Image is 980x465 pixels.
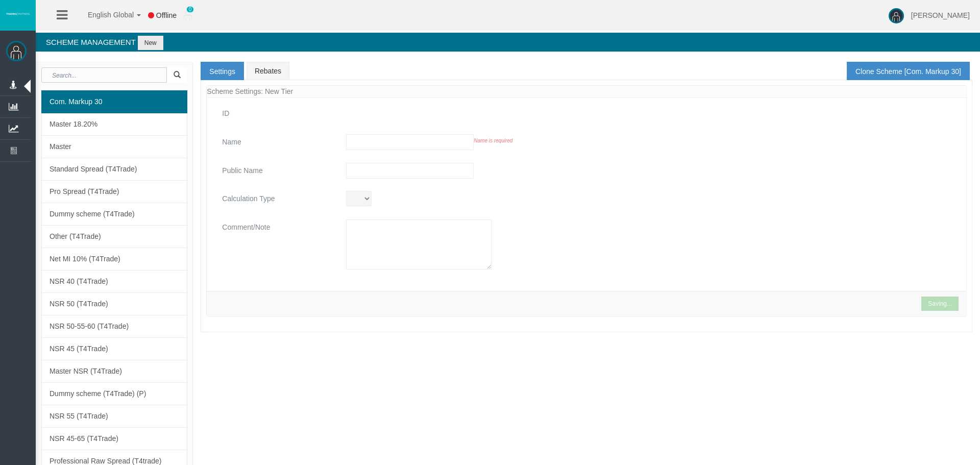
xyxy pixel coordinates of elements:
span: Other (T4Trade) [50,232,101,240]
a: Clone Scheme [Com. Markup 30] [847,62,970,80]
span: NSR 50 (T4Trade) [50,300,108,308]
img: logo.svg [5,12,31,16]
a: Settings [201,62,244,80]
span: Pro Spread (T4Trade) [50,187,119,195]
img: user-image [889,8,904,23]
span: Master [50,142,71,151]
span: NSR 50-55-60 (T4Trade) [50,322,129,330]
span: NSR 40 (T4Trade) [50,277,108,285]
span: Offline [156,11,177,19]
span: NSR 45-65 (T4Trade) [50,434,118,443]
span: NSR 45 (T4Trade) [50,345,108,353]
span: Net MI 10% (T4Trade) [50,255,120,263]
span: 0 [186,6,194,13]
span: Master NSR (T4Trade) [50,367,122,375]
span: NSR 55 (T4Trade) [50,412,108,420]
span: English Global [75,11,134,19]
span: Standard Spread (T4Trade) [50,165,137,173]
a: Rebates [247,62,289,80]
span: Master 18.20% [50,120,97,128]
input: Search... [41,67,167,83]
span: Com. Markup 30 [50,97,102,106]
img: user_small.png [184,11,192,21]
span: [PERSON_NAME] [911,11,970,19]
span: Dummy scheme (T4Trade) [50,210,135,218]
span: Professional Raw Spread (T4trade) [50,457,161,465]
span: Dummy scheme (T4Trade) (P) [50,389,146,398]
